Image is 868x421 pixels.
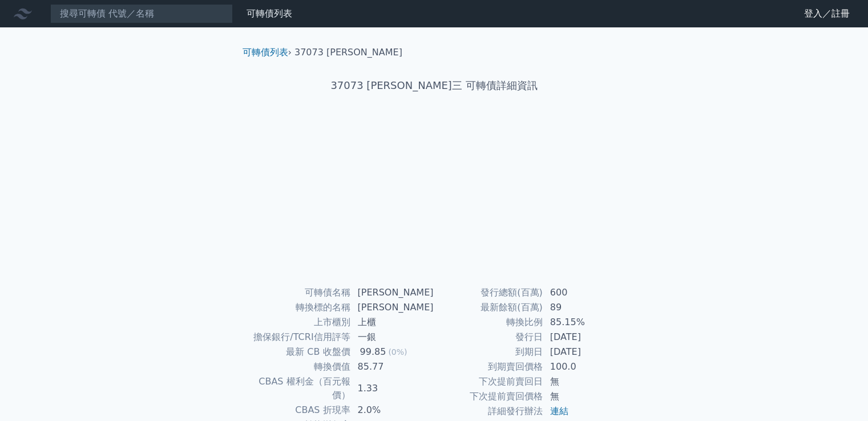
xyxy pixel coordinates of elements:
td: 發行日 [434,330,543,345]
td: 100.0 [543,359,621,374]
td: [PERSON_NAME] [351,300,434,315]
h1: 37073 [PERSON_NAME]三 可轉債詳細資訊 [233,78,635,94]
td: 一銀 [351,330,434,345]
td: 最新 CB 收盤價 [247,345,351,359]
li: 37073 [PERSON_NAME] [294,46,402,59]
td: 下次提前賣回日 [434,374,543,389]
td: 上市櫃別 [247,315,351,330]
td: 600 [543,285,621,300]
td: 詳細發行辦法 [434,404,543,419]
a: 登入／註冊 [795,5,859,23]
span: (0%) [388,347,407,357]
td: 85.77 [351,359,434,374]
td: 轉換比例 [434,315,543,330]
a: 可轉債列表 [247,8,292,19]
td: 到期日 [434,345,543,359]
td: 最新餘額(百萬) [434,300,543,315]
td: 上櫃 [351,315,434,330]
td: [PERSON_NAME] [351,285,434,300]
a: 連結 [550,406,568,416]
td: 可轉債名稱 [247,285,351,300]
a: 可轉債列表 [243,47,288,58]
td: CBAS 權利金（百元報價） [247,374,351,403]
li: › [243,46,292,59]
div: 99.85 [358,345,389,359]
td: 到期賣回價格 [434,359,543,374]
td: 發行總額(百萬) [434,285,543,300]
td: [DATE] [543,345,621,359]
td: [DATE] [543,330,621,345]
td: 無 [543,374,621,389]
td: 轉換價值 [247,359,351,374]
td: 89 [543,300,621,315]
td: 無 [543,389,621,404]
td: CBAS 折現率 [247,403,351,418]
td: 下次提前賣回價格 [434,389,543,404]
td: 1.33 [351,374,434,403]
td: 2.0% [351,403,434,418]
input: 搜尋可轉債 代號／名稱 [50,4,233,23]
td: 擔保銀行/TCRI信用評等 [247,330,351,345]
td: 轉換標的名稱 [247,300,351,315]
td: 85.15% [543,315,621,330]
